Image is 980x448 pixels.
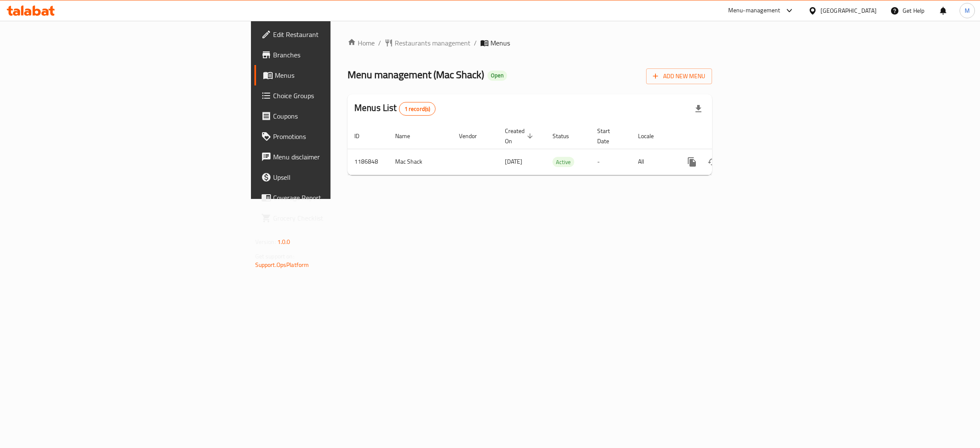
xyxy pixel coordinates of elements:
span: Menus [275,70,408,80]
a: Coverage Report [254,187,415,208]
div: Open [487,71,507,81]
a: Branches [254,45,415,65]
div: [GEOGRAPHIC_DATA] [820,6,877,15]
li: / [474,38,477,48]
span: Coupons [273,111,408,121]
a: Menus [254,65,415,85]
span: Menus [490,38,510,48]
a: Edit Restaurant [254,24,415,45]
span: Restaurants management [395,38,470,48]
button: more [682,152,702,172]
div: Export file [688,99,709,119]
button: Add New Menu [646,68,712,84]
span: Created On [505,126,536,146]
a: Promotions [254,126,415,147]
td: All [631,149,675,175]
a: Menu disclaimer [254,147,415,167]
a: Choice Groups [254,85,415,106]
span: 1 record(s) [399,105,436,113]
h2: Menus List [354,102,436,116]
span: Name [395,131,421,141]
span: Active [553,157,574,167]
span: [DATE] [505,156,522,167]
a: Coupons [254,106,415,126]
span: Branches [273,50,408,60]
div: Menu-management [728,6,781,16]
td: - [590,149,631,175]
a: Upsell [254,167,415,187]
table: enhanced table [348,123,770,175]
span: Locale [638,131,665,141]
span: Add New Menu [653,71,705,82]
span: Open [487,72,507,79]
span: ID [354,131,370,141]
span: 1.0.0 [277,236,291,247]
span: M [965,6,970,15]
div: Total records count [399,102,436,116]
span: Grocery Checklist [273,213,408,223]
span: Edit Restaurant [273,29,408,40]
a: Support.OpsPlatform [255,259,309,270]
span: Menu disclaimer [273,152,408,162]
span: Coverage Report [273,193,408,203]
a: Restaurants management [385,38,470,48]
span: Promotions [273,131,408,142]
th: Actions [675,123,770,149]
span: Choice Groups [273,91,408,101]
a: Grocery Checklist [254,208,415,228]
span: Status [553,131,580,141]
span: Start Date [597,126,621,146]
button: Change Status [702,152,723,172]
span: Menu management ( Mac Shack ) [348,65,484,84]
span: Version: [255,236,276,247]
nav: breadcrumb [348,38,712,48]
span: Upsell [273,172,408,182]
span: Get support on: [255,251,294,262]
span: Vendor [459,131,488,141]
td: Mac Shack [388,149,452,175]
